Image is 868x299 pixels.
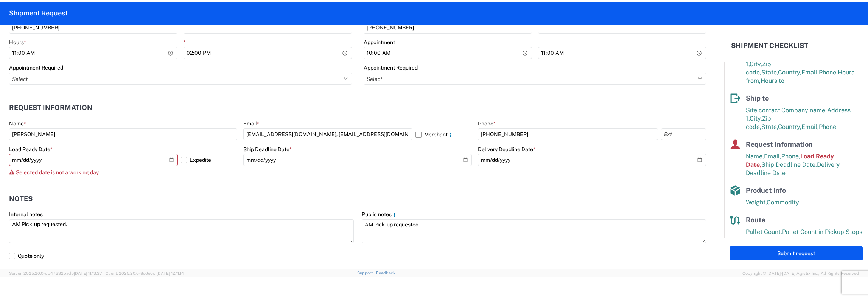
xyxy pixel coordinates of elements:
[750,60,762,68] span: City,
[746,153,764,160] span: Name,
[746,228,782,235] span: Pallet Count,
[415,128,472,140] label: Merchant
[478,120,496,127] label: Phone
[819,123,836,130] span: Phone
[746,186,786,194] span: Product info
[801,123,819,130] span: Email,
[746,216,765,224] span: Route
[746,140,813,148] span: Request Information
[9,64,63,71] label: Appointment Required
[9,120,26,127] label: Name
[750,115,762,122] span: City,
[181,154,237,166] label: Expedite
[364,64,418,71] label: Appointment Required
[746,199,767,206] span: Weight,
[376,271,395,275] a: Feedback
[761,161,817,168] span: Ship Deadline Date,
[781,153,800,160] span: Phone,
[742,270,859,277] span: Copyright © [DATE]-[DATE] Agistix Inc., All Rights Reserved
[106,271,184,276] span: Client: 2025.20.0-8c6e0cf
[16,169,99,175] span: Selected date is not a working day
[761,69,778,76] span: State,
[74,271,102,276] span: [DATE] 11:13:37
[764,153,781,160] span: Email,
[761,123,778,130] span: State,
[243,120,259,127] label: Email
[746,228,862,244] span: Pallet Count in Pickup Stops equals Pallet Count in delivery stops
[9,146,53,153] label: Load Ready Date
[9,104,92,112] h2: Request Information
[9,211,43,218] label: Internal notes
[781,107,827,114] span: Company name,
[9,195,33,203] h2: Notes
[746,94,769,102] span: Ship to
[767,199,799,206] span: Commodity
[778,123,801,130] span: Country,
[730,246,863,260] button: Submit request
[761,77,784,84] span: Hours to
[362,211,398,218] label: Public notes
[778,69,801,76] span: Country,
[157,271,184,276] span: [DATE] 12:11:14
[661,128,706,140] input: Ext
[801,69,819,76] span: Email,
[364,39,395,46] label: Appointment
[731,41,808,50] h2: Shipment Checklist
[243,146,292,153] label: Ship Deadline Date
[478,146,535,153] label: Delivery Deadline Date
[9,271,102,276] span: Server: 2025.20.0-db47332bad5
[819,69,838,76] span: Phone,
[357,271,376,275] a: Support
[9,9,68,18] h2: Shipment Request
[746,107,781,114] span: Site contact,
[9,250,706,262] label: Quote only
[9,39,26,46] label: Hours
